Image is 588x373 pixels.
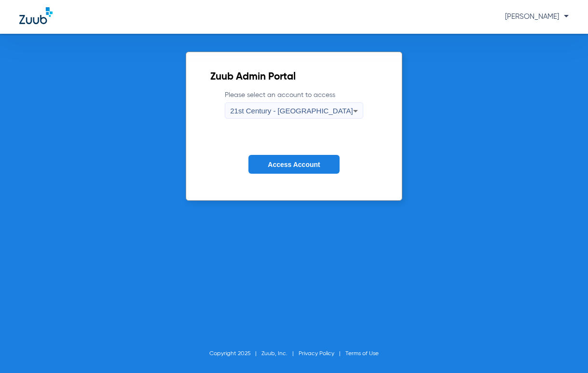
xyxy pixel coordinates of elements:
span: Access Account [268,161,320,168]
li: Zuub, Inc. [261,349,299,359]
img: Zuub Logo [19,7,53,24]
button: Access Account [248,155,339,174]
span: 21st Century - [GEOGRAPHIC_DATA] [230,107,353,115]
a: Terms of Use [345,351,379,357]
a: Privacy Policy [299,351,334,357]
li: Copyright 2025 [209,349,261,359]
h2: Zuub Admin Portal [210,72,378,82]
span: [PERSON_NAME] [505,13,569,20]
label: Please select an account to access [225,90,363,119]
